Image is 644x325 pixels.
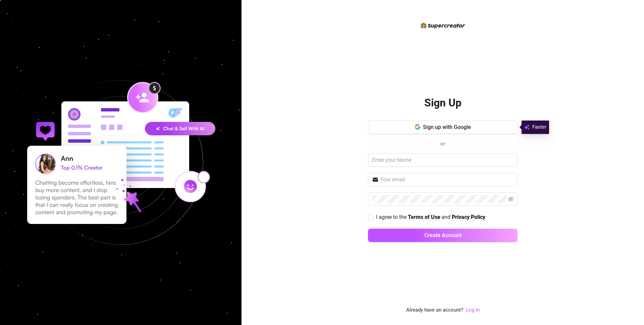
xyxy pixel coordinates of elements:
[423,124,471,130] span: Sign up with Google
[441,214,452,220] span: and
[368,121,518,134] button: Sign up with Google
[452,214,485,221] a: Privacy Policy
[368,229,518,242] button: Create Account
[421,22,465,29] img: logo-BBDzfeDw.svg
[408,214,440,221] a: Terms of Use
[424,96,462,110] h2: Sign Up
[424,232,462,238] span: Create Account
[376,214,408,220] span: I agree to the
[524,123,530,131] img: svg%3e
[466,307,480,313] a: Log In
[452,214,485,220] strong: Privacy Policy
[406,306,463,314] span: Already have an account?
[5,46,237,279] img: signup-background-D0MIrEPF.svg
[466,306,480,314] a: Log In
[508,196,514,202] span: eye-invisible
[368,153,518,167] input: Enter your Name
[440,141,445,147] span: or
[380,176,514,184] input: Your email
[408,214,440,220] strong: Terms of Use
[532,123,546,131] span: Faster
